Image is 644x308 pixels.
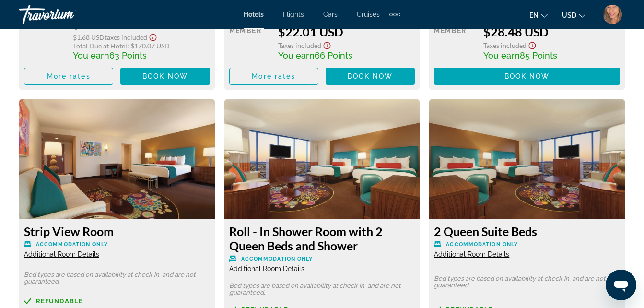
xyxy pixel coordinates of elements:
a: Hotels [244,11,264,18]
img: 7b7bd43f-eaaf-4613-ad76-756186beb581.jpeg [19,99,215,219]
div: Member [229,24,271,60]
span: Additional Room Details [229,265,304,272]
img: 473ea6c4-c276-47d8-aaba-98f079f6204d.jpeg [429,99,625,219]
p: Bed types are based on availability at check-in, and are not guaranteed. [229,283,415,296]
span: Accommodation Only [241,256,313,262]
span: Taxes included [278,41,321,49]
span: You earn [483,50,520,60]
span: Additional Room Details [434,250,509,258]
span: en [529,12,539,19]
span: Taxes included [483,41,527,49]
span: Total Due at Hotel [73,42,127,50]
button: Show Taxes and Fees disclaimer [527,39,538,50]
span: Accommodation Only [36,241,108,248]
div: $28.48 USD [483,24,620,39]
span: Taxes included [105,33,147,41]
h3: 2 Queen Suite Beds [434,224,620,238]
span: More rates [252,72,295,80]
iframe: Button to launch messaging window [606,270,636,300]
span: 85 Points [520,50,557,60]
span: You earn [73,50,109,60]
button: Show Taxes and Fees disclaimer [147,31,159,42]
img: Z [603,5,622,24]
img: 8688bd31-b903-4b38-8d44-f33bff9cf78c.jpeg [224,99,420,219]
a: Cruises [357,11,380,18]
button: Book now [120,68,210,85]
button: Book now [326,68,415,85]
button: Change currency [562,8,585,22]
h3: Strip View Room [24,224,210,238]
div: Member [434,24,476,60]
button: Extra navigation items [389,7,400,22]
span: Book now [504,72,550,80]
button: Change language [529,8,548,22]
a: Cars [323,11,338,18]
span: Accommodation Only [446,241,518,248]
span: More rates [47,72,91,80]
div: $22.01 USD [278,24,415,39]
h3: Roll - In Shower Room with 2 Queen Beds and Shower [229,224,415,253]
span: Book now [142,72,188,80]
span: USD [562,12,576,19]
div: : $170.07 USD [73,42,210,50]
span: 66 Points [315,50,352,60]
span: 63 Points [109,50,147,60]
span: $1.68 USD [73,33,105,41]
button: More rates [24,68,113,85]
span: Additional Room Details [24,250,99,258]
button: More rates [229,68,318,85]
span: You earn [278,50,315,60]
a: Refundable [24,297,210,305]
span: Book now [348,72,393,80]
p: Bed types are based on availability at check-in, and are not guaranteed. [24,272,210,285]
div: Member [24,16,66,60]
button: Book now [434,68,620,85]
a: Travorium [19,2,115,27]
a: Flights [283,11,304,18]
span: Refundable [36,298,83,304]
p: Bed types are based on availability at check-in, and are not guaranteed. [434,275,620,289]
button: Show Taxes and Fees disclaimer [321,39,333,50]
button: User Menu [600,4,625,24]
